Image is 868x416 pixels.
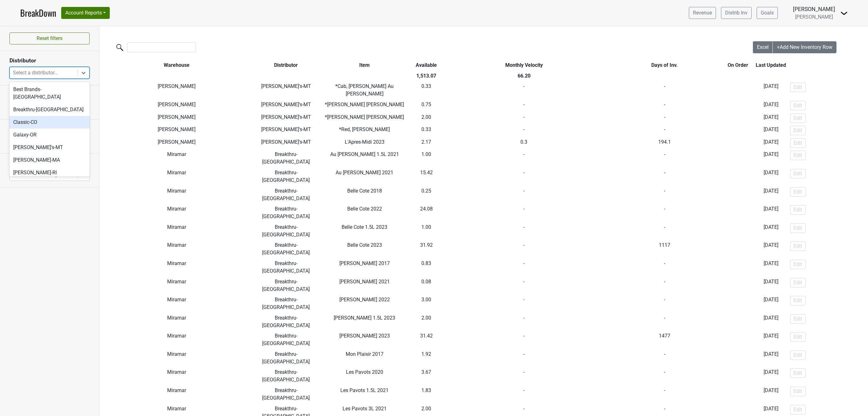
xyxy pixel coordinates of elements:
span: Excel [757,44,769,50]
button: Edit [790,83,806,92]
td: Miramar [99,349,254,367]
td: [DATE] [753,149,789,168]
td: [PERSON_NAME] [99,137,254,149]
td: - [723,240,754,258]
td: [DATE] [753,349,789,367]
div: Breakthru-[GEOGRAPHIC_DATA] [9,103,90,116]
button: Edit [790,241,806,251]
td: Miramar [99,385,254,403]
td: [DATE] [753,112,789,124]
td: Miramar [99,204,254,222]
span: *Red, [PERSON_NAME] [339,126,390,132]
td: Miramar [99,331,254,349]
td: - [442,385,607,403]
td: 0.33 [411,81,442,100]
td: - [606,124,723,137]
td: 0.33 [411,124,442,137]
td: 15.42 [411,167,442,186]
td: Breakthru-[GEOGRAPHIC_DATA] [254,204,318,222]
th: 66.20 [442,71,607,81]
td: 2.00 [411,313,442,331]
div: [PERSON_NAME] [793,5,835,13]
td: - [723,81,754,100]
td: Breakthru-[GEOGRAPHIC_DATA] [254,367,318,385]
td: 1477 [606,331,723,349]
td: - [442,167,607,186]
button: Edit [790,138,806,148]
td: - [606,313,723,331]
td: Breakthru-[GEOGRAPHIC_DATA] [254,276,318,295]
div: [PERSON_NAME]-RI [9,166,90,179]
td: - [442,240,607,258]
td: - [606,222,723,240]
th: Days of Inv.: activate to sort column ascending [606,60,723,71]
td: [DATE] [753,331,789,349]
td: 31.92 [411,240,442,258]
td: Breakthru-[GEOGRAPHIC_DATA] [254,385,318,403]
button: Edit [790,126,806,135]
button: Edit [790,350,806,360]
td: - [723,385,754,403]
td: Miramar [99,258,254,276]
td: 1.00 [411,149,442,168]
td: - [442,313,607,331]
td: 1.00 [411,222,442,240]
td: - [723,112,754,124]
th: On Order: activate to sort column ascending [723,60,754,71]
td: [DATE] [753,167,789,186]
td: - [723,137,754,149]
td: - [606,385,723,403]
td: - [442,222,607,240]
td: - [606,99,723,112]
td: 0.3 [442,137,607,149]
span: [PERSON_NAME] 2023 [339,333,390,339]
th: Distributor: activate to sort column ascending [254,60,318,71]
td: - [442,367,607,385]
button: Reset filters [9,32,90,44]
td: Miramar [99,276,254,295]
td: Breakthru-[GEOGRAPHIC_DATA] [254,294,318,313]
td: Miramar [99,313,254,331]
td: Breakthru-[GEOGRAPHIC_DATA] [254,331,318,349]
td: - [606,167,723,186]
td: Miramar [99,186,254,204]
td: - [606,276,723,295]
td: [DATE] [753,367,789,385]
td: - [442,149,607,168]
td: Breakthru-[GEOGRAPHIC_DATA] [254,149,318,168]
td: - [723,167,754,186]
td: [DATE] [753,124,789,137]
span: Belle Cote 2018 [347,188,382,194]
td: - [442,258,607,276]
td: - [442,331,607,349]
td: - [723,149,754,168]
div: Galaxy-OR [9,129,90,141]
td: 1117 [606,240,723,258]
td: [PERSON_NAME] [99,81,254,100]
a: Distrib Inv [721,7,752,19]
td: - [606,149,723,168]
td: - [723,186,754,204]
td: 194.1 [606,137,723,149]
button: Edit [790,169,806,178]
span: Au [PERSON_NAME] 1.5L 2021 [330,151,399,157]
td: [PERSON_NAME] [99,112,254,124]
td: - [606,112,723,124]
span: Belle Cote 1.5L 2023 [342,224,387,230]
button: Edit [790,332,806,342]
td: - [723,204,754,222]
span: Les Pavots 1.5L 2021 [340,387,389,393]
th: Monthly Velocity: activate to sort column ascending [442,60,607,71]
td: 2.17 [411,137,442,149]
td: Miramar [99,222,254,240]
th: 1,513.07 [411,71,442,81]
td: 0.25 [411,186,442,204]
td: [PERSON_NAME]'s-MT [254,99,318,112]
th: Item: activate to sort column ascending [318,60,411,71]
button: Edit [790,187,806,197]
td: - [723,258,754,276]
td: [DATE] [753,313,789,331]
div: Best Brands-[GEOGRAPHIC_DATA] [9,83,90,103]
div: Classic-CO [9,116,90,129]
td: Breakthru-[GEOGRAPHIC_DATA] [254,258,318,276]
